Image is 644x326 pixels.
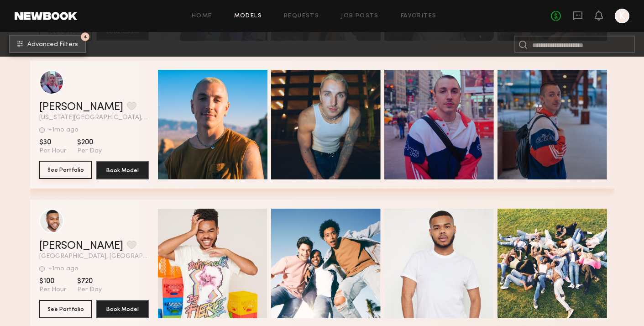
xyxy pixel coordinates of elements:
[48,127,79,133] div: +1mo ago
[192,13,212,19] a: Home
[39,277,66,286] span: $100
[39,253,149,260] span: [GEOGRAPHIC_DATA], [GEOGRAPHIC_DATA]
[39,147,66,155] span: Per Hour
[84,35,87,39] span: 4
[77,147,102,155] span: Per Day
[96,161,149,179] button: Book Model
[39,286,66,294] span: Per Hour
[39,138,66,147] span: $30
[234,13,262,19] a: Models
[615,9,629,23] a: K
[341,13,379,19] a: Job Posts
[39,241,123,252] a: [PERSON_NAME]
[284,13,319,19] a: Requests
[96,300,149,318] button: Book Model
[39,161,92,179] button: See Portfolio
[77,286,102,294] span: Per Day
[401,13,437,19] a: Favorites
[27,42,78,48] span: Advanced Filters
[77,138,102,147] span: $200
[39,300,92,318] button: See Portfolio
[39,102,123,113] a: [PERSON_NAME]
[77,277,102,286] span: $720
[48,266,79,272] div: +1mo ago
[9,35,86,53] button: 4Advanced Filters
[39,115,149,121] span: [US_STATE][GEOGRAPHIC_DATA], [GEOGRAPHIC_DATA]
